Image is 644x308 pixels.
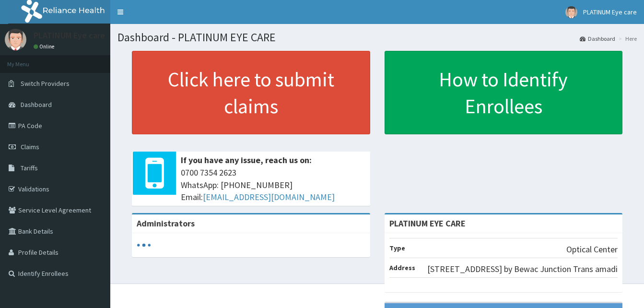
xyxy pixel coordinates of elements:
[21,100,52,109] span: Dashboard
[34,43,57,50] a: Online
[565,6,577,18] img: User Image
[21,79,70,88] span: Switch Providers
[203,191,335,202] a: [EMAIL_ADDRESS][DOMAIN_NAME]
[117,31,637,44] h1: Dashboard - PLATINUM EYE CARE
[137,238,151,252] svg: audio-loading
[181,154,312,166] b: If you have any issue, reach us on:
[181,166,365,203] span: 0700 7354 2623 WhatsApp: [PHONE_NUMBER] Email:
[566,243,618,256] p: Optical Center
[389,263,415,272] b: Address
[5,29,26,50] img: User Image
[21,164,38,172] span: Tariffs
[427,263,618,275] p: [STREET_ADDRESS] by Bewac Junction Trans amadi
[385,51,623,134] a: How to Identify Enrollees
[137,218,195,229] b: Administrators
[389,244,405,252] b: Type
[616,35,637,43] li: Here
[21,142,39,151] span: Claims
[583,8,637,16] span: PLATINUM Eye care
[580,35,615,43] a: Dashboard
[34,31,105,40] p: PLATINUM Eye care
[389,218,466,229] strong: PLATINUM EYE CARE
[132,51,370,134] a: Click here to submit claims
